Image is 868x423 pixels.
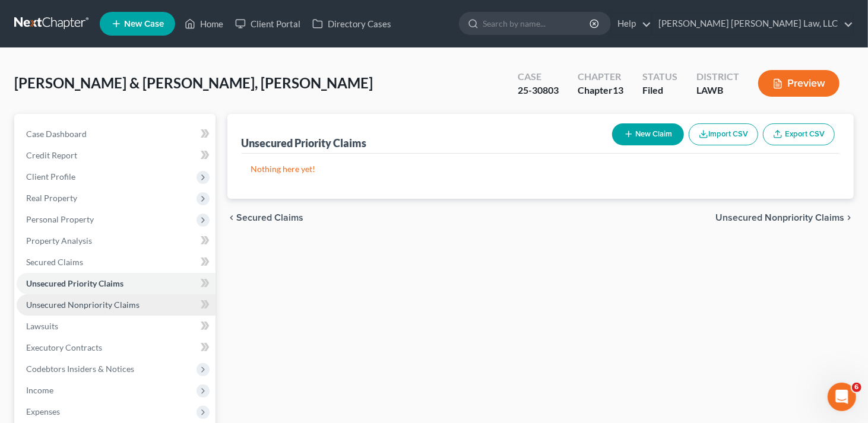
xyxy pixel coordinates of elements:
[227,213,304,222] button: chevron_left Secured Claims
[17,337,216,358] a: Executory Contracts
[26,236,92,246] span: Property Analysis
[612,123,684,145] button: New Claim
[17,294,216,316] a: Unsecured Nonpriority Claims
[17,145,216,166] a: Credit Report
[689,123,758,145] button: Import CSV
[251,163,831,175] p: Nothing here yet!
[715,213,854,222] button: Unsecured Nonpriority Claims chevron_right
[828,383,856,411] iframe: Intercom live chat
[17,230,216,252] a: Property Analysis
[26,257,83,267] span: Secured Claims
[763,123,835,145] a: Export CSV
[26,342,102,352] span: Executory Contracts
[613,84,623,96] span: 13
[17,273,216,294] a: Unsecured Priority Claims
[26,193,77,203] span: Real Property
[17,316,216,337] a: Lawsuits
[578,84,623,97] div: Chapter
[26,385,53,395] span: Income
[612,13,651,34] a: Help
[696,84,739,97] div: LAWB
[26,171,75,182] span: Client Profile
[26,321,58,331] span: Lawsuits
[26,406,60,416] span: Expenses
[696,70,739,84] div: District
[26,129,87,139] span: Case Dashboard
[26,214,94,224] span: Personal Property
[26,364,134,374] span: Codebtors Insiders & Notices
[26,278,123,288] span: Unsecured Priority Claims
[26,300,140,310] span: Unsecured Nonpriority Claims
[844,213,854,222] i: chevron_right
[642,84,677,97] div: Filed
[124,20,164,28] span: New Case
[306,13,397,34] a: Directory Cases
[237,213,304,222] span: Secured Claims
[17,123,216,145] a: Case Dashboard
[652,13,853,34] a: [PERSON_NAME] [PERSON_NAME] Law, LLC
[14,74,373,91] span: [PERSON_NAME] & [PERSON_NAME], [PERSON_NAME]
[578,70,623,84] div: Chapter
[229,13,306,34] a: Client Portal
[483,12,591,34] input: Search by name...
[642,70,677,84] div: Status
[518,70,559,84] div: Case
[758,70,840,97] button: Preview
[852,383,861,392] span: 6
[518,84,559,97] div: 25-30803
[242,136,367,150] div: Unsecured Priority Claims
[179,13,229,34] a: Home
[715,213,844,222] span: Unsecured Nonpriority Claims
[227,213,237,222] i: chevron_left
[26,150,77,160] span: Credit Report
[17,252,216,273] a: Secured Claims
